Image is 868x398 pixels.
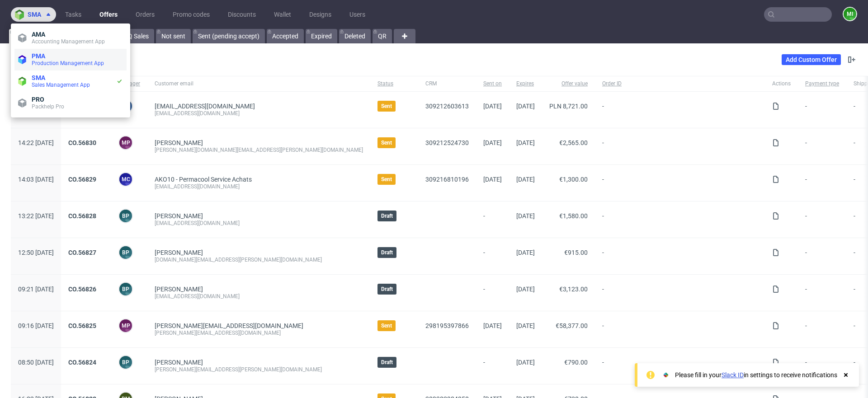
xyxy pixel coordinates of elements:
[155,110,363,117] div: [EMAIL_ADDRESS][DOMAIN_NAME]
[155,366,363,373] div: [PERSON_NAME][EMAIL_ADDRESS][PERSON_NAME][DOMAIN_NAME]
[381,286,393,293] span: Draft
[381,103,392,110] span: Sent
[549,103,588,110] span: PLN 8,721.00
[805,212,839,227] span: -
[602,286,758,300] span: -
[559,286,588,293] span: €3,123.00
[32,31,45,38] span: AMA
[425,322,469,329] a: 298195397866
[267,29,304,43] a: Accepted
[344,7,371,22] a: Users
[425,80,469,88] span: CRM
[381,249,393,256] span: Draft
[155,176,252,183] a: AKO10 - Permacool Service Achats
[14,49,127,70] a: PMAProduction Management App
[381,359,393,366] span: Draft
[425,103,469,110] a: 309212603613
[121,29,154,43] a: IQ Sales
[193,29,265,43] a: Sent (pending accept)
[155,293,363,300] div: [EMAIL_ADDRESS][DOMAIN_NAME]
[155,212,203,220] a: [PERSON_NAME]
[68,212,96,220] a: CO.56828
[119,246,132,259] figcaption: BP
[18,286,54,293] span: 09:21 [DATE]
[9,29,35,43] a: All
[68,139,96,146] a: CO.56830
[155,329,363,337] div: [PERSON_NAME][EMAIL_ADDRESS][DOMAIN_NAME]
[516,359,535,366] span: [DATE]
[14,27,127,49] a: AMAAccounting Management App
[155,183,363,190] div: [EMAIL_ADDRESS][DOMAIN_NAME]
[155,256,363,263] div: [DOMAIN_NAME][EMAIL_ADDRESS][PERSON_NAME][DOMAIN_NAME]
[32,103,64,110] span: Packhelp Pro
[564,249,588,256] span: €915.00
[602,322,758,337] span: -
[722,371,744,379] a: Slack ID
[602,103,758,117] span: -
[602,80,758,88] span: Order ID
[32,82,90,88] span: Sales Management App
[602,176,758,190] span: -
[15,9,28,20] img: logo
[602,139,758,154] span: -
[564,359,588,366] span: €790.00
[381,176,392,183] span: Sent
[28,11,41,18] span: sma
[14,92,127,114] a: PROPackhelp Pro
[516,322,535,329] span: [DATE]
[32,96,44,103] span: PRO
[156,29,191,43] a: Not sent
[805,80,839,88] span: Payment type
[155,139,203,146] a: [PERSON_NAME]
[483,176,502,183] span: [DATE]
[675,370,837,379] div: Please fill in your in settings to receive notifications
[155,80,363,88] span: Customer email
[32,52,45,60] span: PMA
[805,139,839,154] span: -
[155,220,363,227] div: [EMAIL_ADDRESS][DOMAIN_NAME]
[68,176,96,183] a: CO.56829
[483,103,502,110] span: [DATE]
[155,249,203,256] a: [PERSON_NAME]
[483,139,502,146] span: [DATE]
[381,322,392,329] span: Sent
[94,7,123,22] a: Offers
[304,7,337,22] a: Designs
[559,212,588,220] span: €1,580.00
[483,286,502,300] span: -
[155,359,203,366] a: [PERSON_NAME]
[805,286,839,300] span: -
[844,8,856,20] figcaption: mi
[516,249,535,256] span: [DATE]
[805,249,839,263] span: -
[483,322,502,329] span: [DATE]
[549,80,588,88] span: Offer value
[483,212,502,227] span: -
[602,359,758,373] span: -
[381,212,393,220] span: Draft
[805,359,839,373] span: -
[516,286,535,293] span: [DATE]
[559,176,588,183] span: €1,300.00
[119,173,132,186] figcaption: MC
[373,29,392,43] a: QR
[772,80,791,88] span: Actions
[516,139,535,146] span: [DATE]
[222,7,261,22] a: Discounts
[68,249,96,256] a: CO.56827
[516,103,535,110] span: [DATE]
[68,322,96,329] a: CO.56825
[483,249,502,263] span: -
[339,29,371,43] a: Deleted
[68,286,96,293] a: CO.56826
[425,176,469,183] a: 309216810196
[805,176,839,190] span: -
[483,359,502,373] span: -
[119,319,132,332] figcaption: MP
[155,286,203,293] a: [PERSON_NAME]
[483,80,502,88] span: Sent on
[516,80,535,88] span: Expires
[516,176,535,183] span: [DATE]
[18,139,54,146] span: 14:22 [DATE]
[559,139,588,146] span: €2,565.00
